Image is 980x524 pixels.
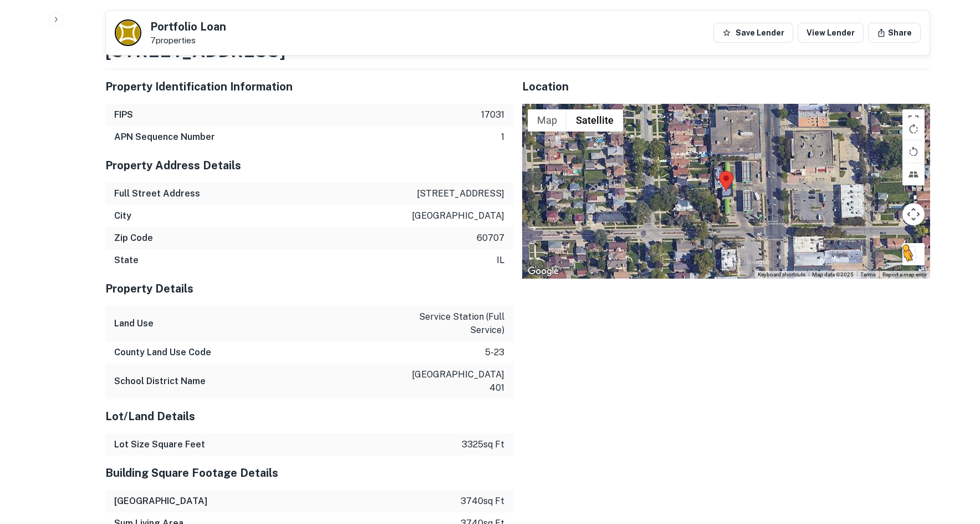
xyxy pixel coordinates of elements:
h6: Full Street Address [114,187,200,200]
h6: Land Use [114,317,154,330]
p: il [497,254,504,267]
button: Share [868,23,921,43]
button: Rotate map clockwise [902,118,925,140]
button: Tilt map [902,163,925,185]
h6: FIPS [114,108,133,122]
button: Show street map [528,109,566,132]
h5: Property Identification Information [105,78,513,95]
h6: County Land Use Code [114,346,211,359]
h5: Property Address Details [105,157,513,174]
button: Rotate map counterclockwise [902,140,925,163]
p: 60707 [477,231,504,245]
button: Toggle fullscreen view [902,109,925,132]
button: Save Lender [713,23,793,43]
button: Drag Pegman onto the map to open Street View [902,243,925,265]
h6: Lot Size Square Feet [114,438,205,451]
p: 7 properties [150,36,226,46]
p: 1 [501,130,504,144]
h5: Building Square Footage Details [105,465,513,481]
p: service station (full service) [405,310,504,337]
button: Show satellite imagery [566,109,623,132]
p: 3325 sq ft [462,438,504,451]
h5: Location [522,78,930,95]
h5: Lot/Land Details [105,408,513,425]
p: 3740 sq ft [461,495,504,508]
h6: School District Name [114,375,206,388]
iframe: Chat Widget [925,435,980,488]
h6: State [114,254,139,267]
a: Report a map error [882,271,927,278]
p: [GEOGRAPHIC_DATA] [412,209,504,223]
h5: Property Details [105,280,513,297]
span: Map data ©2025 [812,271,854,278]
h6: Zip Code [114,231,153,245]
p: [GEOGRAPHIC_DATA] 401 [405,368,504,395]
h5: Portfolio Loan [150,21,226,32]
p: [STREET_ADDRESS] [417,187,504,200]
img: Google [525,264,562,279]
p: 5-23 [485,346,504,359]
h6: City [114,209,131,223]
h6: APN Sequence Number [114,130,215,144]
h6: [GEOGRAPHIC_DATA] [114,495,207,508]
p: 17031 [481,108,504,122]
a: View Lender [798,23,864,43]
button: Keyboard shortcuts [758,271,805,279]
a: Terms (opens in new tab) [860,271,876,278]
button: Map camera controls [902,203,925,225]
a: Open this area in Google Maps (opens a new window) [525,264,562,279]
